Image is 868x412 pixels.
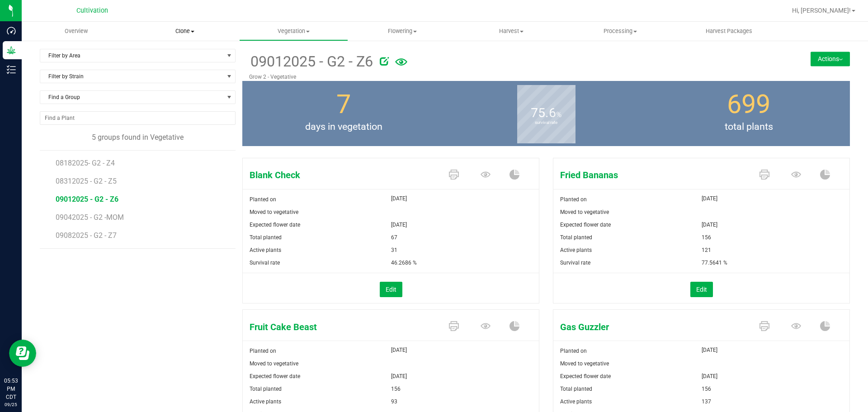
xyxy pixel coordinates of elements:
b: survival rate [517,82,576,163]
span: Moved to vegetative [250,360,298,367]
span: select [224,49,235,62]
span: Filter by Area [40,49,224,62]
span: Active plants [560,398,592,405]
span: 93 [391,395,397,408]
span: total plants [647,120,850,134]
span: Fried Bananas [553,168,750,182]
p: Grow 2 - Vegetative [249,73,742,81]
span: Expected flower date [250,222,300,228]
group-info-box: Survival rate [452,81,641,146]
inline-svg: Grow [7,46,16,55]
span: Harvest Packages [693,27,764,35]
button: Edit [380,282,402,297]
span: Flowering [349,27,457,35]
span: 156 [391,383,401,395]
span: days in vegetation [242,120,445,134]
span: 09012025 - G2 - Z6 [249,51,373,73]
span: Moved to vegetative [560,360,609,367]
span: Planted on [250,348,276,354]
a: Flowering [348,22,457,41]
span: Processing [566,27,674,35]
span: Expected flower date [560,222,611,228]
button: Edit [690,282,713,297]
span: 77.5641 % [702,256,727,269]
span: Cultivation [76,7,108,14]
span: [DATE] [702,370,717,383]
span: [DATE] [702,345,717,355]
span: Planted on [560,196,587,203]
span: Vegetation [240,27,348,35]
span: [DATE] [391,218,407,231]
inline-svg: Dashboard [7,26,16,35]
span: 156 [702,231,711,244]
span: 08312025 - G2 - Z5 [56,177,117,185]
a: Overview [22,22,131,41]
p: 09/25 [4,401,18,408]
a: Harvest Packages [675,22,783,41]
span: 156 [702,383,711,395]
span: Blank Check [243,168,440,182]
span: 699 [727,89,770,119]
span: [DATE] [391,370,407,383]
span: 7 [336,89,351,119]
span: 31 [391,244,397,256]
span: Active plants [250,398,281,405]
group-info-box: Days in vegetation [249,81,438,146]
span: Active plants [250,247,281,253]
span: 121 [702,244,711,256]
span: [DATE] [702,193,717,204]
button: Actions [811,52,850,66]
span: 08182025- G2 - Z4 [56,159,115,167]
span: 09012025 - G2 - Z6 [56,195,118,204]
span: 46.2686 % [391,256,417,269]
a: Processing [566,22,675,41]
div: 5 groups found in Vegetative [40,132,236,143]
span: Planted on [560,348,587,354]
inline-svg: Inventory [7,65,16,74]
span: Moved to vegetative [250,209,298,215]
group-info-box: Total number of plants [654,81,843,146]
span: 09082025 - G2 - Z7 [56,231,117,240]
span: Moved to vegetative [560,209,609,215]
a: Harvest [457,22,566,41]
span: Expected flower date [560,373,611,379]
span: Hi, [PERSON_NAME]! [792,7,851,14]
span: Planted on [250,196,276,203]
p: 05:53 PM CDT [4,377,18,401]
span: Total planted [250,234,282,241]
iframe: Resource center [9,340,36,367]
span: 67 [391,231,397,244]
span: Find a Group [40,91,224,104]
span: Gas Guzzler [553,320,750,334]
span: Active plants [560,247,592,253]
span: Clone [131,27,239,35]
span: Total planted [560,234,592,241]
span: Filter by Strain [40,70,224,83]
span: Overview [52,27,100,35]
span: [DATE] [391,193,407,204]
span: Expected flower date [250,373,300,379]
input: NO DATA FOUND [40,112,235,124]
span: Fruit Cake Beast [243,320,440,334]
span: Survival rate [560,260,590,266]
span: Total planted [560,386,592,392]
span: 09042025 - G2 -MOM [56,213,124,222]
span: Total planted [250,386,282,392]
a: Vegetation [239,22,348,41]
span: [DATE] [391,345,407,355]
span: 137 [702,395,711,408]
span: Harvest [458,27,566,35]
a: Clone [131,22,240,41]
span: Survival rate [250,260,280,266]
span: [DATE] [702,218,717,231]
